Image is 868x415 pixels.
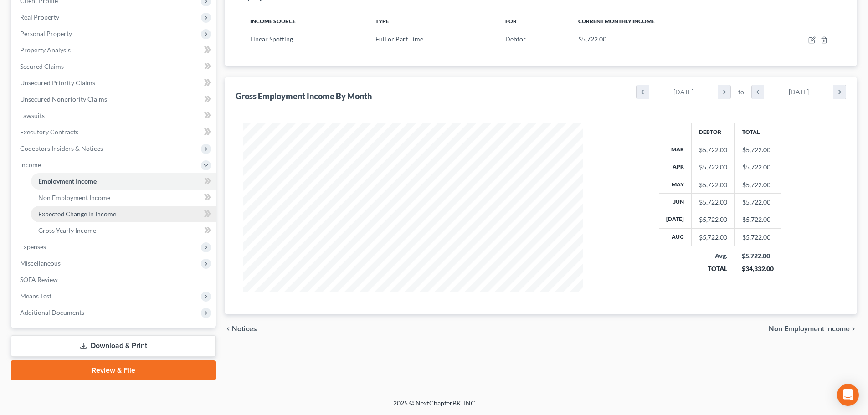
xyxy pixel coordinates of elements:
span: Additional Documents [20,308,84,316]
div: Avg. [699,251,727,261]
span: Expenses [20,243,46,251]
i: chevron_right [718,85,730,99]
span: Executory Contracts [20,128,78,136]
td: $5,722.00 [734,159,781,176]
span: Debtor [505,35,526,43]
div: 2025 © NextChapterBK, INC [175,399,694,415]
div: $5,722.00 [699,163,727,172]
th: [DATE] [659,211,692,228]
div: $5,722.00 [699,233,727,242]
span: Notices [232,325,257,333]
td: $5,722.00 [734,141,781,159]
span: Unsecured Nonpriority Claims [20,95,107,103]
i: chevron_left [225,325,232,333]
th: May [659,176,692,193]
span: Miscellaneous [20,259,61,267]
a: Expected Change in Income [31,206,216,222]
div: $5,722.00 [699,180,727,190]
span: Current Monthly Income [578,18,655,25]
a: Review & File [11,360,216,380]
div: $5,722.00 [699,198,727,207]
div: Open Intercom Messenger [837,384,859,406]
button: Non Employment Income chevron_right [769,325,857,333]
span: Unsecured Priority Claims [20,79,95,87]
td: $5,722.00 [734,229,781,246]
button: chevron_left Notices [225,325,257,333]
span: Means Test [20,292,51,300]
a: Gross Yearly Income [31,222,216,239]
div: $5,722.00 [742,251,774,261]
div: [DATE] [764,85,834,99]
span: Type [375,18,389,25]
span: Real Property [20,13,59,21]
span: Property Analysis [20,46,71,54]
span: Linear Spotting [250,35,293,43]
td: $5,722.00 [734,194,781,211]
span: Employment Income [38,177,97,185]
span: Secured Claims [20,62,64,70]
span: Income Source [250,18,296,25]
div: $34,332.00 [742,264,774,273]
th: Mar [659,141,692,159]
span: Non Employment Income [38,194,110,201]
i: chevron_left [752,85,764,99]
td: $5,722.00 [734,176,781,193]
a: Executory Contracts [13,124,216,140]
i: chevron_right [833,85,846,99]
a: Unsecured Nonpriority Claims [13,91,216,108]
th: Aug [659,229,692,246]
div: [DATE] [649,85,719,99]
th: Jun [659,194,692,211]
a: Lawsuits [13,108,216,124]
th: Total [734,123,781,141]
span: Income [20,161,41,169]
th: Debtor [691,123,734,141]
span: Personal Property [20,30,72,37]
div: $5,722.00 [699,145,727,154]
a: Non Employment Income [31,190,216,206]
td: $5,722.00 [734,211,781,228]
span: Lawsuits [20,112,45,119]
span: Gross Yearly Income [38,226,96,234]
i: chevron_right [850,325,857,333]
span: Expected Change in Income [38,210,116,218]
div: $5,722.00 [699,215,727,224]
th: Apr [659,159,692,176]
a: Download & Print [11,335,216,357]
span: $5,722.00 [578,35,606,43]
span: Codebtors Insiders & Notices [20,144,103,152]
span: For [505,18,517,25]
span: Non Employment Income [769,325,850,333]
a: Employment Income [31,173,216,190]
div: Gross Employment Income By Month [236,91,372,102]
a: SOFA Review [13,272,216,288]
i: chevron_left [637,85,649,99]
span: to [738,87,744,97]
span: Full or Part Time [375,35,423,43]
a: Property Analysis [13,42,216,58]
div: TOTAL [699,264,727,273]
span: SOFA Review [20,276,58,283]
a: Secured Claims [13,58,216,75]
a: Unsecured Priority Claims [13,75,216,91]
